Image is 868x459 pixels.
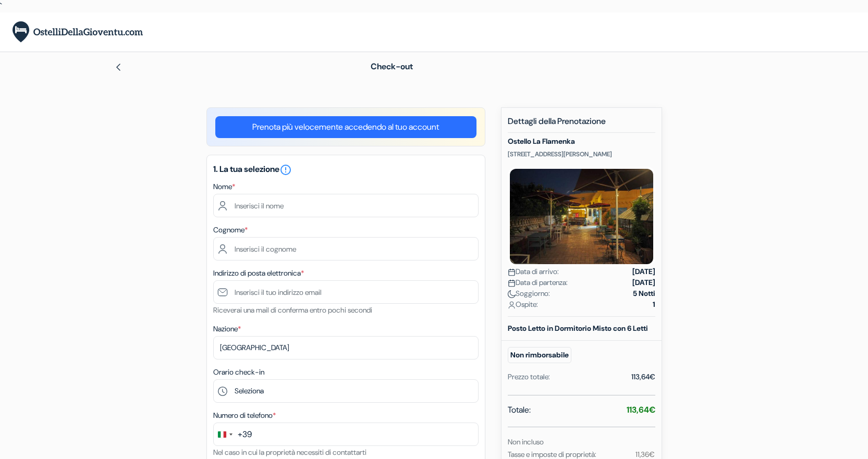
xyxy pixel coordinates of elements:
[215,116,476,138] a: Prenota più velocemente accedendo al tuo account
[213,181,235,192] label: Nome
[508,324,648,333] b: Posto Letto in Dormitorio Misto con 6 Letti
[213,324,241,334] label: Nazione
[114,63,123,71] img: left_arrow.svg
[214,423,252,445] button: Change country, selected Italy (+39)
[213,164,479,176] h5: 1. La tua selezione
[508,437,544,446] small: Non incluso
[508,150,655,158] p: [STREET_ADDRESS][PERSON_NAME]
[635,450,655,459] small: 11,36€
[632,266,655,277] strong: [DATE]
[508,301,516,309] img: user_icon.svg
[508,290,516,298] img: moon.svg
[279,164,292,176] i: error_outline
[508,371,550,382] div: Prezzo totale:
[213,305,372,315] small: Riceverai una mail di conferma entro pochi secondi
[631,371,655,382] div: 113,64€
[508,266,559,277] span: Data di arrivo:
[508,347,571,363] small: Non rimborsabile
[508,288,550,299] span: Soggiorno:
[371,61,413,72] span: Check-out
[508,404,531,416] span: Totale:
[653,299,655,310] strong: 1
[213,280,479,304] input: Inserisci il tuo indirizzo email
[508,277,568,288] span: Data di partenza:
[213,225,248,235] label: Cognome
[213,448,366,457] small: Nel caso in cui la proprietà necessiti di contattarti
[213,194,479,217] input: Inserisci il nome
[213,237,479,260] input: Inserisci il cognome
[213,268,304,279] label: Indirizzo di posta elettronica
[508,299,538,310] span: Ospite:
[633,288,655,299] strong: 5 Notti
[13,21,143,43] img: OstelliDellaGioventu.com
[508,450,596,459] small: Tasse e imposte di proprietà:
[213,367,264,378] label: Orario check-in
[508,279,516,287] img: calendar.svg
[508,116,655,133] h5: Dettagli della Prenotazione
[213,410,276,421] label: Numero di telefono
[632,277,655,288] strong: [DATE]
[627,404,655,415] strong: 113,64€
[279,164,292,175] a: error_outline
[508,137,655,146] h5: Ostello La Flamenka
[508,268,516,276] img: calendar.svg
[238,428,252,441] div: +39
